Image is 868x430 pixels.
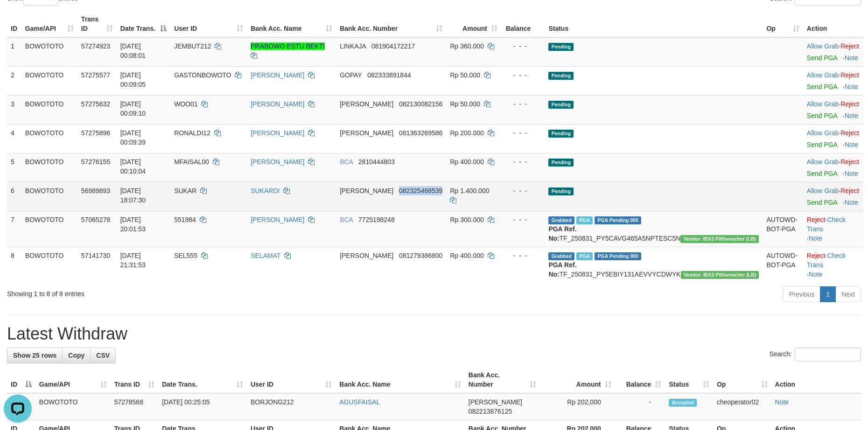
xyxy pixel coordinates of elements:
[576,252,593,260] span: Marked by cheoperator01
[90,347,116,363] a: CSV
[840,187,859,194] a: Reject
[807,216,846,233] a: Check Trans
[158,393,247,420] td: [DATE] 00:25:05
[803,211,863,247] td: · ·
[340,216,353,223] span: BCA
[7,95,21,124] td: 3
[174,252,197,259] span: SEL555
[4,4,32,32] button: Open LiveChat chat widget
[840,129,859,137] a: Reject
[247,367,336,393] th: User ID: activate to sort column ascending
[7,11,21,37] th: ID
[545,247,763,283] td: TF_250831_PY5EBIY131AEVVYCDWYK
[469,408,512,415] span: Copy 082213876125 to clipboard
[81,187,110,194] span: 56989893
[775,398,789,406] a: Note
[807,141,837,148] a: Send PGA
[68,352,84,359] span: Copy
[251,187,280,194] a: SUKARDI
[7,325,861,343] h1: Latest Withdraw
[111,393,159,420] td: 57278568
[450,252,483,259] span: Rp 400.000
[807,112,837,119] a: Send PGA
[505,186,541,195] div: - - -
[807,54,837,62] a: Send PGA
[845,83,859,90] a: Note
[540,393,615,420] td: Rp 202,000
[7,211,21,247] td: 7
[446,11,501,37] th: Amount: activate to sort column ascending
[713,367,771,393] th: Op: activate to sort column ascending
[795,347,861,361] input: Search:
[120,100,146,117] span: [DATE] 00:09:10
[505,215,541,224] div: - - -
[120,252,146,269] span: [DATE] 21:31:53
[111,367,159,393] th: Trans ID: activate to sort column ascending
[340,100,393,108] span: [PERSON_NAME]
[358,158,395,166] span: Copy 2810444803 to clipboard
[21,66,77,95] td: BOWOTOTO
[358,216,395,223] span: Copy 7725198248 to clipboard
[21,153,77,182] td: BOWOTOTO
[174,216,196,223] span: 551984
[21,124,77,153] td: BOWOTOTO
[807,83,837,90] a: Send PGA
[120,158,146,175] span: [DATE] 00:10:04
[807,71,840,79] span: ·
[21,211,77,247] td: BOWOTOTO
[21,11,77,37] th: Game/API: activate to sort column ascending
[803,11,863,37] th: Action
[251,71,304,79] a: [PERSON_NAME]
[845,54,859,62] a: Note
[807,252,846,269] a: Check Trans
[548,159,574,166] span: Pending
[450,100,480,108] span: Rp 50.000
[803,153,863,182] td: ·
[803,124,863,153] td: ·
[807,42,840,50] span: ·
[545,211,763,247] td: TF_250831_PY5CAVG465A5NPTESC5N
[247,11,336,37] th: Bank Acc. Name: activate to sort column ascending
[595,216,641,224] span: PGA Pending
[840,71,859,79] a: Reject
[7,285,355,298] div: Showing 1 to 8 of 8 entries
[251,129,304,137] a: [PERSON_NAME]
[615,367,665,393] th: Balance: activate to sort column ascending
[803,95,863,124] td: ·
[399,129,442,137] span: Copy 081363269586 to clipboard
[505,99,541,109] div: - - -
[835,286,861,302] a: Next
[807,100,839,108] a: Allow Grab
[336,11,446,37] th: Bank Acc. Number: activate to sort column ascending
[845,199,859,206] a: Note
[469,398,522,406] span: [PERSON_NAME]
[174,71,231,79] span: GASTONBOWOTO
[340,158,353,166] span: BCA
[505,70,541,80] div: - - -
[367,71,411,79] span: Copy 082333891844 to clipboard
[251,158,304,166] a: [PERSON_NAME]
[595,252,641,260] span: PGA Pending
[681,271,759,279] span: Vendor URL: https://dashboard.q2checkout.com/secure
[450,71,480,79] span: Rp 50.000
[77,11,117,37] th: Trans ID: activate to sort column ascending
[820,286,836,302] a: 1
[251,216,304,223] a: [PERSON_NAME]
[840,158,859,166] a: Reject
[763,211,803,247] td: AUTOWD-BOT-PGA
[399,187,442,194] span: Copy 082325468539 to clipboard
[174,158,209,166] span: MFAISAL00
[247,393,336,420] td: BORJONG212
[807,129,840,137] span: ·
[807,158,839,166] a: Allow Grab
[251,252,280,259] a: SELAMAT
[340,252,393,259] span: [PERSON_NAME]
[807,158,840,166] span: ·
[81,42,110,50] span: 57274923
[576,216,593,224] span: Marked by cheoperator01
[665,367,713,393] th: Status: activate to sort column ascending
[771,367,861,393] th: Action
[505,251,541,260] div: - - -
[340,129,393,137] span: [PERSON_NAME]
[120,71,146,88] span: [DATE] 00:09:05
